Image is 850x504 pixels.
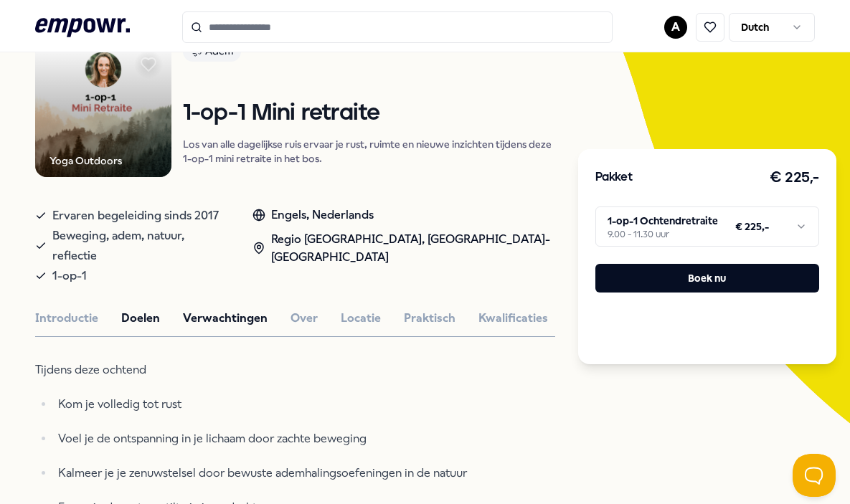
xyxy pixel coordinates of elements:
[341,309,381,328] button: Locatie
[404,309,455,328] button: Praktisch
[770,166,819,189] h3: € 225,-
[52,206,219,226] span: Ervaren begeleiding sinds 2017
[595,168,633,187] h3: Pakket
[35,309,98,328] button: Introductie
[121,309,160,328] button: Doelen
[252,230,554,267] div: Regio [GEOGRAPHIC_DATA], [GEOGRAPHIC_DATA]-[GEOGRAPHIC_DATA]
[793,454,836,497] iframe: Help Scout Beacon - Open
[252,206,554,224] div: Engels, Nederlands
[58,429,501,449] p: Voel je de ontspanning in je lichaam door zachte beweging
[183,42,555,67] a: Adem
[183,101,555,126] h1: 1-op-1 Mini retraite
[182,11,613,43] input: Search for products, categories or subcategories
[52,266,87,286] span: 1-op-1
[478,309,548,328] button: Kwalificaties
[35,360,501,380] p: Tijdens deze ochtend
[49,153,122,168] div: Yoga Outdoors
[52,226,224,266] span: Beweging, adem, natuur, reflectie
[595,264,819,293] button: Boek nu
[58,394,501,414] p: Kom je volledig tot rust
[183,137,555,166] p: Los van alle dagelijkse ruis ervaar je rust, ruimte en nieuwe inzichten tijdens deze 1-op-1 mini ...
[58,463,501,483] p: Kalmeer je je zenuwstelsel door bewuste ademhalingsoefeningen in de natuur
[291,309,318,328] button: Over
[35,42,171,178] img: Product Image
[664,16,687,39] button: A
[183,309,268,328] button: Verwachtingen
